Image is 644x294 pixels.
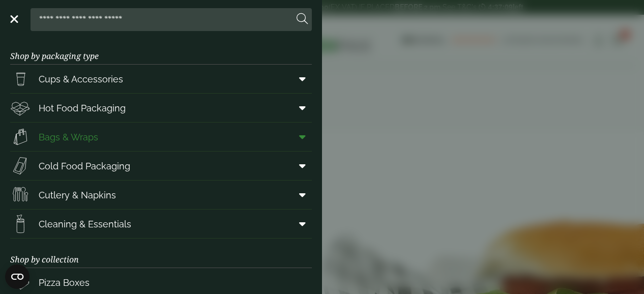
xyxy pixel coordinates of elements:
a: Cutlery & Napkins [10,181,312,209]
a: Bags & Wraps [10,123,312,151]
a: Hot Food Packaging [10,94,312,122]
img: Cutlery.svg [10,185,31,205]
h3: Shop by collection [10,239,312,268]
span: Hot Food Packaging [39,101,126,115]
img: Paper_carriers.svg [10,127,31,147]
h3: Shop by packaging type [10,35,312,65]
img: open-wipe.svg [10,214,31,234]
img: Deli_box.svg [10,98,31,118]
a: Cups & Accessories [10,65,312,93]
span: Cleaning & Essentials [39,217,131,231]
span: Bags & Wraps [39,130,98,144]
img: PintNhalf_cup.svg [10,69,31,89]
button: Open CMP widget [5,264,30,289]
span: Cups & Accessories [39,72,123,86]
img: Sandwich_box.svg [10,156,31,176]
a: Cleaning & Essentials [10,210,312,238]
a: Cold Food Packaging [10,152,312,180]
span: Cold Food Packaging [39,159,130,173]
span: Pizza Boxes [39,276,90,289]
span: Cutlery & Napkins [39,188,116,202]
